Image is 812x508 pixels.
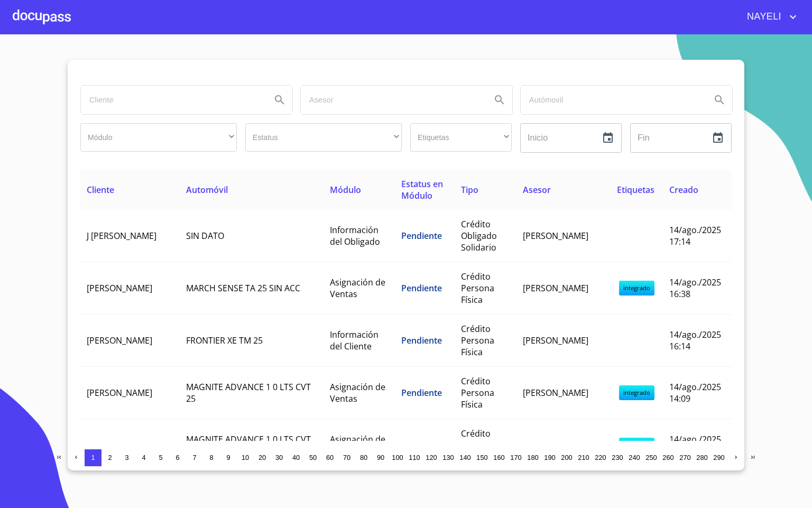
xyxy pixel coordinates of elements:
button: 60 [321,449,338,466]
span: 14/ago./2025 16:38 [669,276,721,300]
button: 170 [508,449,524,466]
span: 240 [629,454,640,461]
button: Search [267,87,292,113]
span: J [PERSON_NAME] [87,230,156,242]
span: [PERSON_NAME] [87,387,152,399]
button: 120 [423,449,440,466]
button: 200 [558,449,575,466]
span: Crédito Obligado Solidario [461,218,497,253]
button: 1 [85,449,101,466]
span: 220 [595,454,606,461]
button: Search [487,87,512,113]
span: 110 [409,454,420,461]
span: Pendiente [401,230,442,242]
span: [PERSON_NAME] [87,282,152,294]
span: 100 [392,454,403,461]
span: integrado [619,438,654,452]
span: Crédito Persona Física [461,428,494,463]
span: 200 [561,454,572,461]
span: 270 [679,454,690,461]
button: 270 [677,449,694,466]
span: 150 [476,454,487,461]
span: Pendiente [401,387,442,399]
span: 14/ago./2025 17:14 [669,224,721,247]
button: 7 [186,449,203,466]
span: 120 [426,454,437,461]
span: 160 [493,454,504,461]
button: 6 [169,449,186,466]
span: FRONTIER XE TM 25 [186,335,263,346]
span: Pendiente [401,335,442,346]
span: 5 [159,454,162,461]
span: Crédito Persona Física [461,271,494,306]
button: 150 [474,449,491,466]
span: Pendiente [401,439,442,451]
button: 210 [575,449,592,466]
button: 30 [271,449,288,466]
span: 6 [176,454,179,461]
span: Asignación de Ventas [330,381,385,404]
span: 2 [108,454,112,461]
span: Automóvil [186,184,228,196]
span: MAGNITE ADVANCE 1 0 LTS CVT 25 [186,381,311,404]
span: 290 [713,454,724,461]
span: 230 [612,454,623,461]
span: Cliente [87,184,114,196]
button: 140 [457,449,474,466]
span: Etiquetas [617,184,654,196]
button: 10 [237,449,254,466]
span: SIN DATO [186,230,224,242]
button: 9 [220,449,237,466]
span: 3 [125,454,128,461]
span: Asesor [523,184,551,196]
span: Tipo [461,184,478,196]
span: 250 [645,454,657,461]
span: MARCH SENSE TA 25 SIN ACC [186,282,300,294]
button: 50 [304,449,321,466]
span: Crédito Persona Física [461,323,494,358]
span: 70 [343,454,350,461]
button: 290 [710,449,727,466]
span: Pendiente [401,282,442,294]
span: 80 [360,454,367,461]
div: ​ [80,123,237,152]
button: 20 [254,449,271,466]
button: 250 [643,449,660,466]
span: 4 [142,454,145,461]
span: Asignación de Ventas [330,276,385,300]
span: 50 [309,454,317,461]
button: 110 [406,449,423,466]
span: 260 [662,454,673,461]
span: 180 [527,454,538,461]
input: search [521,86,703,114]
span: Información del Obligado [330,224,380,247]
span: NAYELI [739,8,787,25]
span: 280 [696,454,707,461]
span: 14/ago./2025 16:14 [669,329,721,352]
span: integrado [619,281,654,295]
span: Asignación de Ventas [330,433,385,457]
span: [PERSON_NAME] [87,439,152,451]
span: [PERSON_NAME] [523,387,588,399]
span: 90 [377,454,384,461]
span: 14/ago./2025 14:07 [669,433,721,457]
span: 20 [259,454,266,461]
span: [PERSON_NAME] [523,230,588,242]
button: 5 [152,449,169,466]
span: Crédito Persona Física [461,375,494,410]
span: Estatus en Módulo [401,178,443,201]
span: Creado [669,184,698,196]
span: [PERSON_NAME] [87,335,152,346]
span: 10 [242,454,249,461]
button: 130 [440,449,457,466]
button: 40 [288,449,304,466]
button: 160 [491,449,508,466]
span: 7 [192,454,196,461]
span: 190 [544,454,555,461]
button: 8 [203,449,220,466]
button: 80 [355,449,372,466]
input: search [81,86,263,114]
button: 220 [592,449,609,466]
span: [PERSON_NAME] [523,282,588,294]
span: MAGNITE ADVANCE 1 0 LTS CVT 25 [186,433,311,457]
